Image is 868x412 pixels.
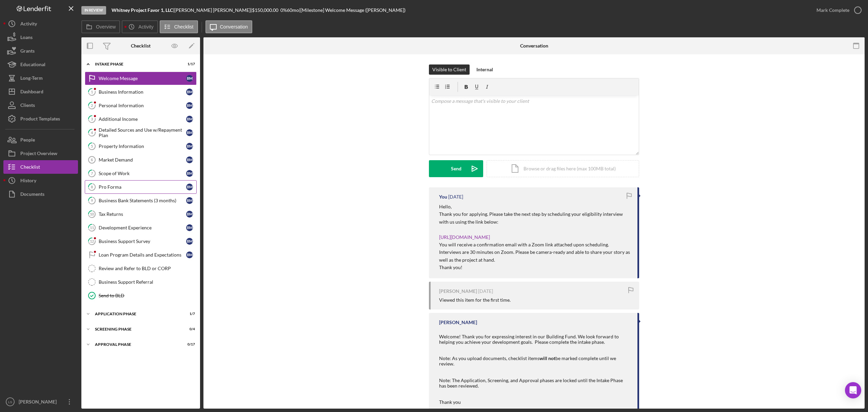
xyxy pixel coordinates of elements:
div: Personal Information [99,103,186,108]
text: LS [8,400,12,404]
button: Long-Term [3,71,78,85]
div: [PERSON_NAME] [PERSON_NAME] | [174,7,252,13]
label: Conversation [220,24,248,30]
button: Conversation [205,20,253,33]
tspan: 7 [91,171,93,175]
div: B M [186,89,193,95]
button: Internal [473,64,496,75]
a: Project Overview [3,147,78,160]
tspan: 12 [90,239,94,243]
a: Checklist [3,160,78,174]
div: Loan Program Details and Expectations [99,252,186,258]
div: B M [186,143,193,150]
div: 1 / 7 [183,312,195,316]
div: Conversation [520,43,548,49]
div: Activity [20,17,37,32]
div: Additional Income [99,116,186,122]
a: 10Tax ReturnsBM [85,207,197,221]
div: You [439,194,447,200]
div: Welcome Message [99,76,186,81]
tspan: 6 [91,158,93,162]
div: B M [186,116,193,123]
button: Educational [3,58,78,71]
a: 4Detailed Sources and Use w/Repayment PlanBM [85,126,197,139]
time: 2025-08-04 20:38 [448,194,463,200]
div: Viewed this item for the first time. [439,297,511,303]
div: 60 mo [287,7,299,13]
div: Open Intercom Messenger [845,382,861,398]
div: $150,000.00 [252,7,280,13]
button: Clients [3,98,78,112]
div: Grants [20,44,35,59]
div: B M [186,238,193,245]
div: Business Support Referral [99,279,196,285]
div: Intake Phase [95,62,178,66]
div: Long-Term [20,71,43,87]
button: Dashboard [3,85,78,98]
div: Send [451,160,461,177]
div: B M [186,156,193,163]
span: Thank you! [439,264,462,270]
span: You will receive a confirmation email with a Zoom link attached upon scheduling. [439,242,609,247]
div: B M [186,184,193,190]
span: Interviews are 30 minutes on Zoom. Please be camera-ready and able to share your story as well as... [439,249,631,262]
button: History [3,174,78,187]
div: In Review [81,6,106,15]
div: Business Bank Statements (3 months) [99,198,186,203]
a: 5Property InformationBM [85,139,197,153]
div: Business Support Survey [99,239,186,244]
span: Thank you for applying. Please take the next step by scheduling your eligibility interview with u... [439,211,624,224]
a: 1Business InformationBM [85,85,197,99]
div: History [20,174,36,189]
div: [PERSON_NAME] [439,288,477,294]
div: Project Overview [20,147,57,162]
div: 0 % [280,7,287,13]
div: Internal [476,64,493,75]
tspan: 1 [91,90,93,94]
a: 7Scope of WorkBM [85,167,197,180]
div: 1 / 17 [183,62,195,66]
div: Welcome! Thank you for expressing interest in our Building Fund. We look forward to helping you a... [439,334,631,345]
div: Send to BLD [99,293,196,298]
button: Product Templates [3,112,78,126]
div: Pro Forma [99,184,186,190]
a: Loan Program Details and ExpectationsBM [85,248,197,262]
div: Educational [20,58,45,73]
a: 9Business Bank Statements (3 months)BM [85,194,197,207]
div: Tax Returns [99,211,186,217]
div: Documents [20,187,44,203]
div: B M [186,170,193,177]
strong: will not [539,355,555,361]
button: Overview [81,20,120,33]
div: B M [186,102,193,109]
a: 2Personal InformationBM [85,99,197,112]
div: [PERSON_NAME] [17,395,61,410]
div: Business Information [99,89,186,95]
tspan: 5 [91,144,93,148]
div: B M [186,129,193,136]
div: Approval Phase [95,342,178,347]
a: Business Support Referral [85,275,197,289]
button: Loans [3,31,78,44]
tspan: 4 [91,130,93,135]
div: Property Information [99,144,186,149]
a: 6Market DemandBM [85,153,197,167]
button: Documents [3,187,78,201]
button: Activity [122,20,158,33]
button: Grants [3,44,78,58]
tspan: 11 [90,225,94,230]
button: Activity [3,17,78,31]
a: 11Development ExperienceBM [85,221,197,235]
div: Note: The Application, Screening, and Approval phases are locked until the Intake Phase has been ... [439,378,631,389]
div: Thank you [439,399,631,405]
time: 2025-07-02 23:19 [478,288,493,294]
label: Checklist [174,24,194,30]
div: Detailed Sources and Use w/Repayment Plan [99,127,186,138]
div: 0 / 4 [183,327,195,331]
